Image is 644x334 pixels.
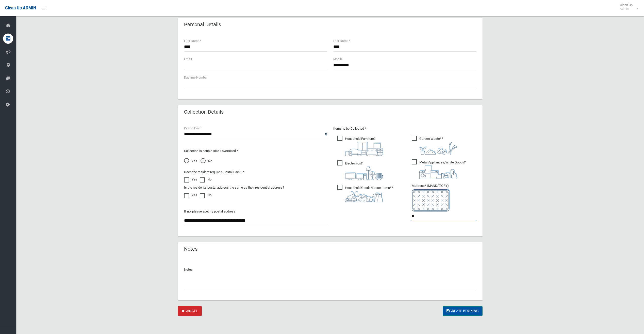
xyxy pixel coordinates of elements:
label: Yes [184,192,197,198]
label: No [200,192,211,198]
label: If no, please specify postal address [184,208,235,215]
span: Electronics [337,160,383,180]
span: Household Goods/Loose Items* [337,185,393,202]
a: Cancel [178,306,202,316]
img: 394712a680b73dbc3d2a6a3a7ffe5a07.png [345,166,383,180]
button: Create Booking [443,306,483,316]
label: Yes [184,176,197,183]
span: Garden Waste* [412,136,457,155]
p: Collection is double size / oversized * [184,148,327,154]
header: Notes [178,244,204,254]
img: 4fd8a5c772b2c999c83690221e5242e0.png [419,142,457,155]
span: Clean Up ADMIN [5,6,36,10]
span: Clean Up [617,3,638,11]
header: Personal Details [178,20,227,29]
i: ? [345,161,383,180]
small: Admin [620,7,633,11]
span: Mattress* (MANDATORY) [412,184,476,211]
img: b13cc3517677393f34c0a387616ef184.png [345,191,383,202]
img: aa9efdbe659d29b613fca23ba79d85cb.png [345,142,383,156]
label: No [200,176,211,183]
span: No [201,158,212,164]
p: Items to be Collected * [333,126,476,132]
i: ? [345,137,383,156]
span: Yes [184,158,197,164]
header: Collection Details [178,107,230,117]
p: Notes [184,267,476,273]
i: ? [345,186,393,202]
span: Metal Appliances/White Goods [412,159,466,179]
span: Household Furniture [337,136,383,156]
label: Does the resident require a Postal Pack? * [184,169,244,175]
i: ? [419,160,466,179]
label: Is the resident's postal address the same as their residential address? [184,185,284,191]
img: e7408bece873d2c1783593a074e5cb2f.png [412,189,450,211]
img: 36c1b0289cb1767239cdd3de9e694f19.png [419,165,457,179]
i: ? [419,137,457,155]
